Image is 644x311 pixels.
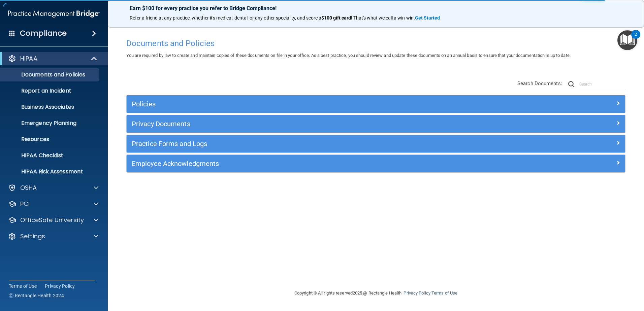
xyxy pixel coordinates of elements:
h5: Practice Forms and Logs [132,140,495,147]
h5: Privacy Documents [132,120,495,128]
p: PCI [20,200,30,208]
p: OfficeSafe University [20,216,84,224]
a: HIPAA [8,55,98,63]
p: Resources [4,136,96,143]
a: OSHA [8,184,98,192]
img: PMB logo [8,7,100,21]
a: Employee Acknowledgments [132,158,620,169]
p: Business Associates [4,104,96,110]
span: Ⓒ Rectangle Health 2024 [9,292,64,299]
span: You are required by law to create and maintain copies of these documents on file in your office. ... [126,53,571,58]
a: OfficeSafe University [8,216,98,224]
p: HIPAA Checklist [4,152,96,159]
a: Terms of Use [431,290,457,296]
a: Privacy Documents [132,118,620,129]
p: OSHA [20,184,37,192]
a: Practice Forms and Logs [132,138,620,149]
span: ! That's what we call a win-win. [351,15,415,21]
a: PCI [8,200,98,208]
a: Get Started [415,15,441,21]
span: Refer a friend at any practice, whether it's medical, dental, or any other speciality, and score a [130,15,321,21]
p: Settings [20,232,45,240]
p: Documents and Policies [4,71,96,78]
a: Privacy Policy [45,283,75,289]
h4: Compliance [20,29,67,38]
p: Earn $100 for every practice you refer to Bridge Compliance! [130,5,622,11]
a: Terms of Use [9,283,37,289]
p: HIPAA [20,55,37,63]
h4: Documents and Policies [126,39,625,48]
div: Copyright © All rights reserved 2025 @ Rectangle Health | | [253,282,499,304]
a: Policies [132,99,620,109]
h5: Employee Acknowledgments [132,160,495,167]
strong: Get Started [415,15,440,21]
a: Privacy Policy [404,290,430,296]
p: Emergency Planning [4,120,96,127]
p: HIPAA Risk Assessment [4,168,96,175]
a: Settings [8,232,98,240]
strong: $100 gift card [321,15,351,21]
h5: Policies [132,100,495,108]
p: Report an Incident [4,88,96,94]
